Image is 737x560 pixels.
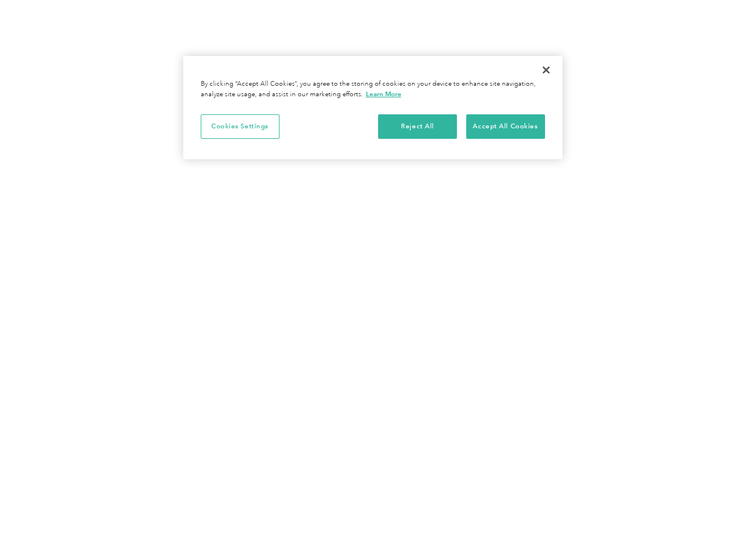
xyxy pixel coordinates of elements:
div: Cookie banner [183,56,563,159]
button: Cookies Settings [201,114,280,139]
a: More information about your privacy, opens in a new tab [366,90,401,98]
button: Accept All Cookies [466,114,545,139]
button: Close [533,57,559,83]
div: Privacy [183,56,563,159]
div: By clicking “Accept All Cookies”, you agree to the storing of cookies on your device to enhance s... [201,79,545,100]
button: Reject All [378,114,457,139]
